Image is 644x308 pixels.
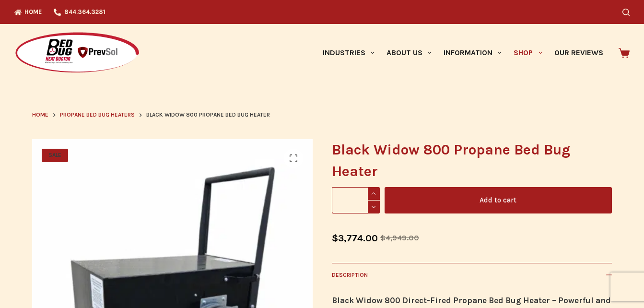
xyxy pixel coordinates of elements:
[380,24,437,82] a: About Us
[316,24,609,82] nav: Primary
[438,24,508,82] a: Information
[332,233,378,244] bdi: 3,774.00
[380,233,386,242] span: $
[548,24,609,82] a: Our Reviews
[14,32,140,74] img: Prevsol/Bed Bug Heat Doctor
[32,110,48,120] a: Home
[508,24,548,82] a: Shop
[380,233,419,242] bdi: 4,949.00
[284,149,303,168] a: 🔍
[622,9,630,16] button: Search
[60,111,135,118] span: Propane Bed Bug Heaters
[146,110,270,120] span: Black Widow 800 Propane Bed Bug Heater
[60,110,135,120] a: Propane Bed Bug Heaters
[332,139,612,182] h1: Black Widow 800 Propane Bed Bug Heater
[32,111,48,118] span: Home
[42,149,68,162] span: SALE
[332,263,612,286] button: Description
[332,187,380,213] input: Product quantity
[316,24,380,82] a: Industries
[385,187,612,213] button: Add to cart
[332,233,338,244] span: $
